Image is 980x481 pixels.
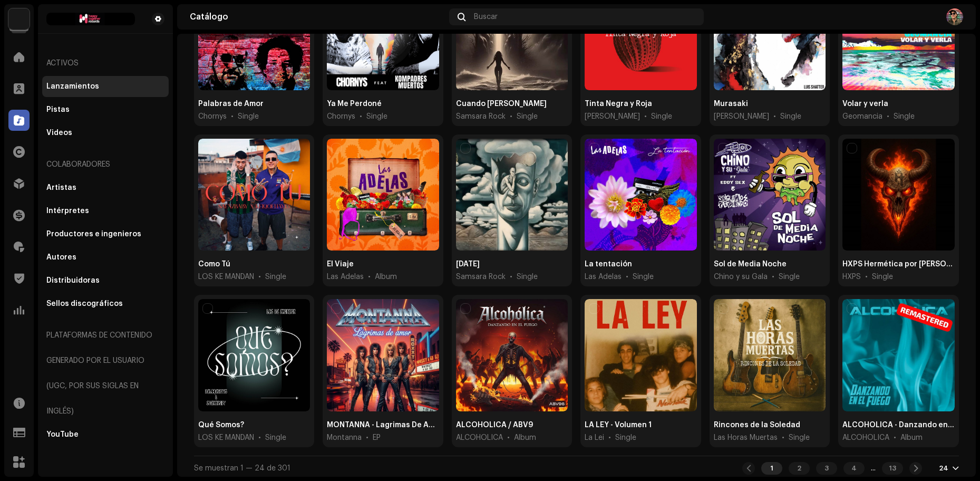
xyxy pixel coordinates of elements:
[42,323,169,424] div: Plataformas de contenido generado por el usuario (UGC, por sus siglas en inglés)
[198,99,264,109] div: Palabras de Amor
[46,129,72,137] div: Videos
[46,207,89,215] div: Intérpretes
[42,224,169,245] re-m-nav-item: Productores e ingenieros
[46,300,123,308] div: Sellos discográficos
[46,230,141,238] div: Productores e ingenieros
[456,432,503,443] span: ALCOHOLICA
[46,253,76,262] div: Autores
[265,432,286,443] div: Single
[360,111,362,122] span: •
[474,13,498,21] span: Buscar
[585,420,652,430] div: LA LEY - Volumen 1
[46,184,76,192] div: Artistas
[517,111,538,122] div: Single
[782,432,784,443] span: •
[368,272,371,282] span: •
[585,272,622,282] span: Las Adelas
[366,432,368,443] span: •
[585,259,632,270] div: La tentación
[46,430,79,439] div: YouTube
[939,464,948,473] div: 24
[46,82,99,91] div: Lanzamientos
[714,259,787,270] div: Sol de Media Noche
[842,420,954,430] div: ALCOHOLICA - Danzando en el Fuego - REMASTERED
[42,51,169,76] re-a-nav-header: Activos
[900,432,923,443] div: Album
[714,111,769,122] span: Luis Shatter
[456,111,506,122] span: Samsara Rock
[714,272,768,282] span: Chino y su Gala
[887,111,889,122] span: •
[773,111,776,122] span: •
[894,111,915,122] div: Single
[198,259,230,270] div: Como Tú
[842,272,861,282] span: HXPS
[42,122,169,143] re-m-nav-item: Videos
[514,432,536,443] div: Album
[585,99,652,109] div: Tinta Negra y Roja
[231,111,234,122] span: •
[842,111,882,122] span: Geomancia
[258,272,261,282] span: •
[198,272,254,282] span: LOS KE MANDAN
[585,111,640,122] span: José Manuel Aguilera
[651,111,672,122] div: Single
[626,272,628,282] span: •
[42,99,169,120] re-m-nav-item: Pistas
[633,272,654,282] div: Single
[366,111,387,122] div: Single
[894,432,896,443] span: •
[872,272,893,282] div: Single
[327,432,362,443] span: Montanna
[946,8,963,25] img: 56eef501-2e3f-4f3f-a4cd-d67c5acef76b
[789,462,810,475] div: 2
[373,432,381,443] div: EP
[42,177,169,198] re-m-nav-item: Artistas
[42,200,169,222] re-m-nav-item: Intérpretes
[456,259,480,270] div: Karma
[865,272,868,282] span: •
[871,464,876,473] div: ...
[772,272,774,282] span: •
[327,111,355,122] span: Chornys
[789,432,810,443] div: Single
[42,424,169,445] re-m-nav-item: YouTube
[510,111,512,122] span: •
[714,432,778,443] span: Las Horas Muertas
[327,272,364,282] span: Las Adelas
[238,111,259,122] div: Single
[46,276,100,285] div: Distribuidoras
[198,420,244,430] div: Qué Somos?
[456,272,506,282] span: Samsara Rock
[644,111,647,122] span: •
[258,432,261,443] span: •
[585,432,604,443] span: La Lei
[510,272,512,282] span: •
[714,99,748,109] div: Murasaki
[843,462,865,475] div: 4
[190,13,445,21] div: Catálogo
[42,247,169,268] re-m-nav-item: Autores
[456,420,533,430] div: ALCOHOLICA / ABV9
[608,432,611,443] span: •
[842,259,954,270] div: HXPS Hermética por Pato Strunz
[615,432,636,443] div: Single
[327,420,439,430] div: MONTANNA - Lagrimas De Amor
[816,462,837,475] div: 3
[46,105,70,114] div: Pistas
[882,462,903,475] div: 13
[265,272,286,282] div: Single
[198,432,254,443] span: LOS KE MANDAN
[507,432,510,443] span: •
[714,420,800,430] div: Rincones de la Soledad
[198,111,227,122] span: Chornys
[842,99,888,109] div: Volar y verla
[779,272,800,282] div: Single
[42,152,169,177] re-a-nav-header: Colaboradores
[194,465,290,472] span: Se muestran 1 — 24 de 301
[517,272,538,282] div: Single
[42,76,169,97] re-m-nav-item: Lanzamientos
[42,270,169,291] re-m-nav-item: Distribuidoras
[46,13,135,25] img: bd0f0126-c3b7-48be-a28a-19ec4722d7b3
